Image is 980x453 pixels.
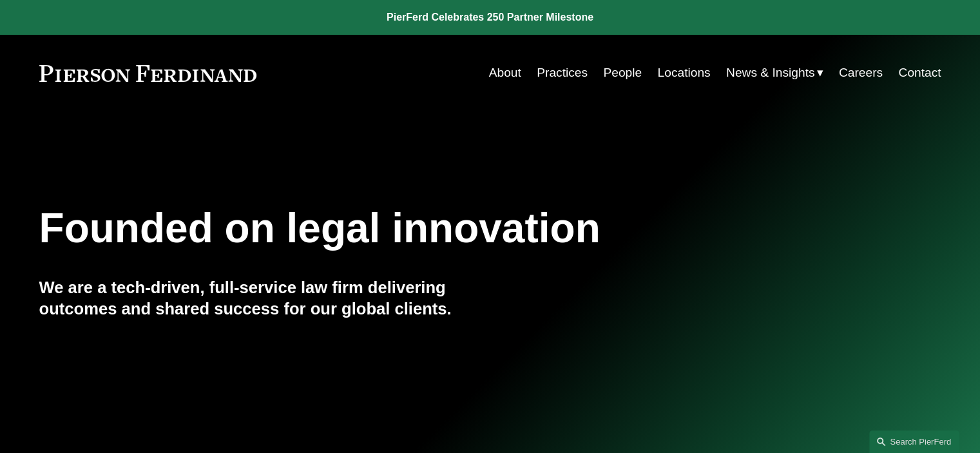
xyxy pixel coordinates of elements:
[839,61,883,85] a: Careers
[603,61,642,85] a: People
[489,61,521,85] a: About
[726,61,823,85] a: folder dropdown
[726,62,815,84] span: News & Insights
[537,61,588,85] a: Practices
[898,61,941,85] a: Contact
[657,61,710,85] a: Locations
[39,205,791,252] h1: Founded on legal innovation
[39,277,490,319] h4: We are a tech-driven, full-service law firm delivering outcomes and shared success for our global...
[869,430,959,453] a: Search this site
